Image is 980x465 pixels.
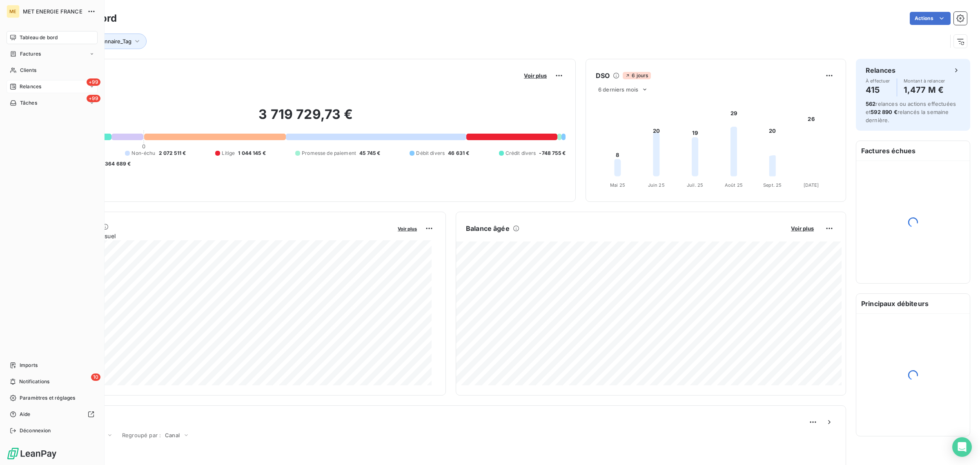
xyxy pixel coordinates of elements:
[302,150,356,157] span: Promesse de paiement
[866,65,895,75] h6: Relances
[102,160,131,168] span: -364 689 €
[791,225,814,232] span: Voir plus
[359,150,380,157] span: 45 745 €
[596,71,610,80] h6: DSO
[20,50,41,58] span: Factures
[87,78,100,86] span: +99
[76,34,147,49] button: Gestionnaire_Tag
[687,182,703,188] tspan: Juil. 25
[87,95,100,102] span: +99
[20,99,37,107] span: Tâches
[131,150,155,157] span: Non-échu
[952,437,972,457] div: Open Intercom Messenger
[598,86,638,93] span: 6 derniers mois
[20,427,51,434] span: Déconnexion
[222,150,235,157] span: Litige
[623,72,650,79] span: 6 jours
[788,225,816,232] button: Voir plus
[122,432,161,438] span: Regroupé par :
[20,34,58,41] span: Tableau de bord
[904,78,945,83] span: Montant à relancer
[871,109,897,115] span: 592 890 €
[142,143,145,150] span: 0
[20,411,31,418] span: Aide
[448,150,469,157] span: 46 631 €
[904,83,945,96] h4: 1,477 M €
[804,182,819,188] tspan: [DATE]
[648,182,665,188] tspan: Juin 25
[856,141,970,161] h6: Factures échues
[7,447,57,460] img: Logo LeanPay
[23,8,82,15] span: MET ENERGIE FRANCE
[866,78,890,83] span: À effectuer
[7,408,98,421] a: Aide
[238,150,266,157] span: 1 044 145 €
[46,106,566,131] h2: 3 719 729,73 €
[395,225,419,232] button: Voir plus
[19,378,49,385] span: Notifications
[910,12,951,25] button: Actions
[524,72,547,79] span: Voir plus
[725,182,743,188] tspan: Août 25
[20,394,75,402] span: Paramètres et réglages
[763,182,782,188] tspan: Sept. 25
[91,373,100,381] span: 10
[866,101,875,107] span: 562
[866,83,890,96] h4: 415
[20,67,36,74] span: Clients
[866,101,956,123] span: relances ou actions effectuées et relancés la semaine dernière.
[20,83,41,90] span: Relances
[466,224,510,233] h6: Balance âgée
[46,232,392,240] span: Chiffre d'affaires mensuel
[506,150,536,157] span: Crédit divers
[610,182,625,188] tspan: Mai 25
[521,72,549,79] button: Voir plus
[20,362,38,369] span: Imports
[7,5,20,18] div: ME
[416,150,445,157] span: Débit divers
[159,150,186,157] span: 2 072 511 €
[398,226,417,232] span: Voir plus
[856,294,970,313] h6: Principaux débiteurs
[165,432,180,438] span: Canal
[88,38,131,45] span: Gestionnaire_Tag
[539,150,566,157] span: -748 755 €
